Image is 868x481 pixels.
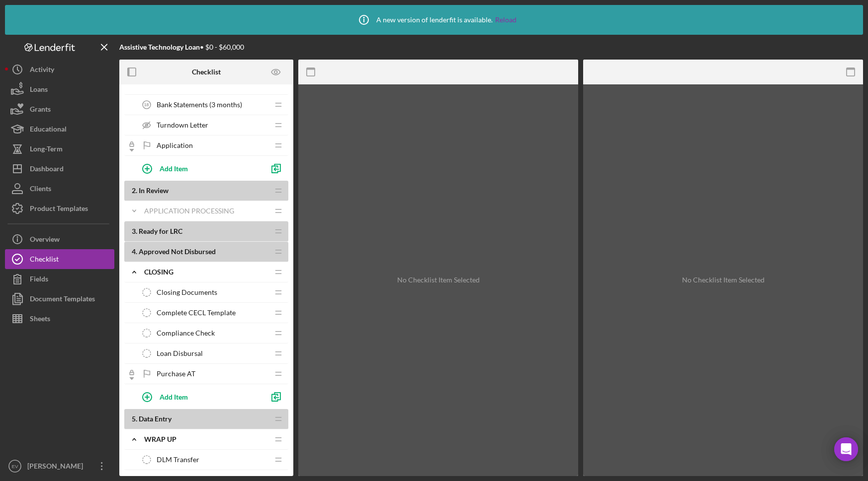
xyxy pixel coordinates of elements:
div: No Checklist Item Selected [397,276,480,284]
div: No Checklist Item Selected [682,276,765,284]
span: Turndown Letter [157,121,208,129]
div: Application Processing [144,207,268,215]
div: Activity [30,60,54,82]
div: Dashboard [30,159,64,181]
span: In Review [139,186,169,195]
div: Educational [30,119,67,141]
span: Loan Disbursal [157,349,203,357]
button: Long-Term [5,139,114,159]
button: Loans [5,79,114,99]
span: 5 . [132,414,137,423]
div: Fields [30,269,48,291]
button: EV[PERSON_NAME] [5,456,114,476]
button: Grants [5,99,114,119]
text: EV [12,464,18,469]
div: • $0 - $60,000 [119,43,244,51]
button: Dashboard [5,159,114,179]
div: Sheets [30,309,50,331]
div: [PERSON_NAME] [25,456,89,479]
div: Wrap up [144,435,268,443]
button: Fields [5,269,114,289]
div: Open Intercom Messenger [834,437,858,461]
button: Document Templates [5,289,114,309]
div: Add Item [160,387,188,406]
button: Preview as [265,61,287,83]
a: Reload [495,16,517,24]
button: Checklist [5,249,114,269]
button: Educational [5,119,114,139]
button: Add Item [134,158,263,178]
div: Closing [144,268,268,276]
span: Application [157,141,193,149]
div: Product Templates [30,199,88,221]
div: Loans [30,79,48,102]
span: Closing Documents [157,288,217,296]
div: Clients [30,179,51,201]
div: Overview [30,229,60,252]
div: Add Item [160,159,188,178]
span: DLM Transfer [157,456,199,464]
div: Grants [30,99,51,122]
button: Activity [5,60,114,79]
span: Ready for LRC [139,227,182,235]
span: 2 . [132,186,137,195]
span: Compliance Check [157,329,215,337]
span: Purchase AT [157,370,195,378]
div: Checklist [30,249,59,272]
div: Document Templates [30,289,95,311]
button: Overview [5,229,114,249]
b: Assistive Technology Loan [119,43,200,51]
button: Add Item [134,387,263,407]
tspan: 18 [144,102,149,107]
button: Clients [5,179,114,199]
span: Data Entry [139,414,172,423]
span: 4 . [132,247,137,256]
button: Product Templates [5,199,114,218]
div: Long-Term [30,139,63,161]
span: Bank Statements (3 months) [157,101,242,109]
button: Sheets [5,309,114,329]
b: Checklist [192,68,221,76]
span: 3 . [132,227,137,235]
span: Complete CECL Template [157,309,236,317]
div: A new version of lenderfit is available. [351,7,517,32]
span: Approved Not Disbursed [139,247,216,256]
